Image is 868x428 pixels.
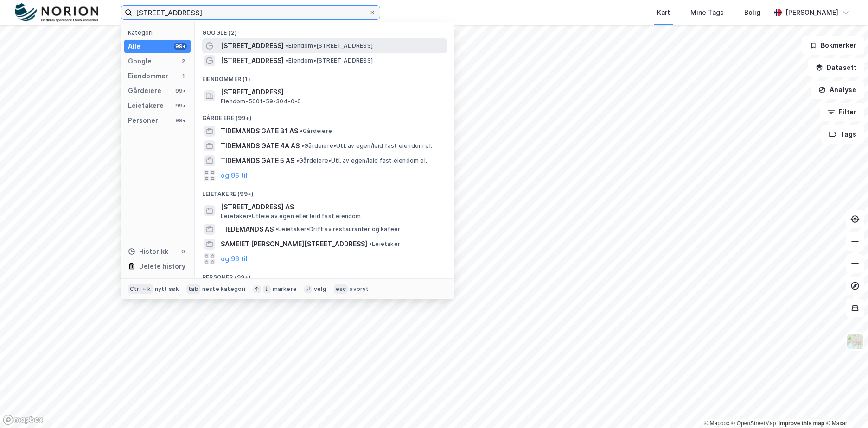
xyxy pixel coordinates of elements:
[202,285,246,293] div: neste kategori
[221,87,443,98] span: [STREET_ADDRESS]
[296,157,299,164] span: •
[808,58,864,77] button: Datasett
[275,226,400,233] span: Leietaker • Drift av restauranter og kafeer
[744,7,760,18] div: Bolig
[179,57,187,65] div: 2
[195,107,454,124] div: Gårdeiere (99+)
[314,285,326,293] div: velg
[139,261,185,272] div: Delete history
[657,7,670,18] div: Kart
[221,239,367,250] span: SAMEIET [PERSON_NAME][STREET_ADDRESS]
[221,213,361,220] span: Leietaker • Utleie av egen eller leid fast eiendom
[811,81,864,99] button: Analyse
[300,127,303,134] span: •
[221,126,298,137] span: TIDEMANDS GATE 31 AS
[301,142,432,150] span: Gårdeiere • Utl. av egen/leid fast eiendom el.
[174,117,187,124] div: 99+
[822,384,868,428] div: Kontrollprogram for chat
[221,98,301,105] span: Eiendom • 5001-59-304-0-0
[221,253,248,264] button: og 96 til
[221,155,294,166] span: TIDEMANDS GATE 5 AS
[369,240,372,247] span: •
[128,100,164,111] div: Leietakere
[286,57,373,64] span: Eiendom • [STREET_ADDRESS]
[128,246,168,257] div: Historikk
[128,41,140,52] div: Alle
[296,157,427,164] span: Gårdeiere • Utl. av egen/leid fast eiendom el.
[3,415,44,425] a: Mapbox homepage
[846,333,864,350] img: Z
[221,55,284,66] span: [STREET_ADDRESS]
[779,420,824,427] a: Improve this map
[195,266,454,283] div: Personer (99+)
[179,72,187,80] div: 1
[174,87,187,94] div: 99+
[186,284,200,294] div: tab
[802,36,864,55] button: Bokmerker
[155,285,179,293] div: nytt søk
[174,43,187,50] div: 99+
[822,384,868,428] iframe: Chat Widget
[286,42,288,49] span: •
[174,102,187,109] div: 99+
[221,224,274,235] span: TIEDEMANDS AS
[350,285,369,293] div: avbryt
[369,240,400,248] span: Leietaker
[179,248,187,255] div: 0
[690,7,724,18] div: Mine Tags
[820,103,864,121] button: Filter
[128,284,153,294] div: Ctrl + k
[221,40,284,51] span: [STREET_ADDRESS]
[128,115,158,126] div: Personer
[731,420,776,427] a: OpenStreetMap
[334,284,348,294] div: esc
[286,57,288,64] span: •
[704,420,729,427] a: Mapbox
[195,22,454,38] div: Google (2)
[221,201,443,213] span: [STREET_ADDRESS] AS
[275,226,278,233] span: •
[221,140,300,151] span: TIDEMANDS GATE 4A AS
[15,3,98,22] img: norion-logo.80e7a08dc31c2e691866.png
[128,70,168,82] div: Eiendommer
[195,183,454,200] div: Leietakere (99+)
[821,125,864,144] button: Tags
[273,285,297,293] div: markere
[128,85,161,96] div: Gårdeiere
[195,68,454,85] div: Eiendommer (1)
[132,6,369,19] input: Søk på adresse, matrikkel, gårdeiere, leietakere eller personer
[128,29,191,36] div: Kategori
[301,142,304,149] span: •
[128,56,152,67] div: Google
[286,42,373,50] span: Eiendom • [STREET_ADDRESS]
[300,127,332,135] span: Gårdeiere
[221,170,248,181] button: og 96 til
[785,7,838,18] div: [PERSON_NAME]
